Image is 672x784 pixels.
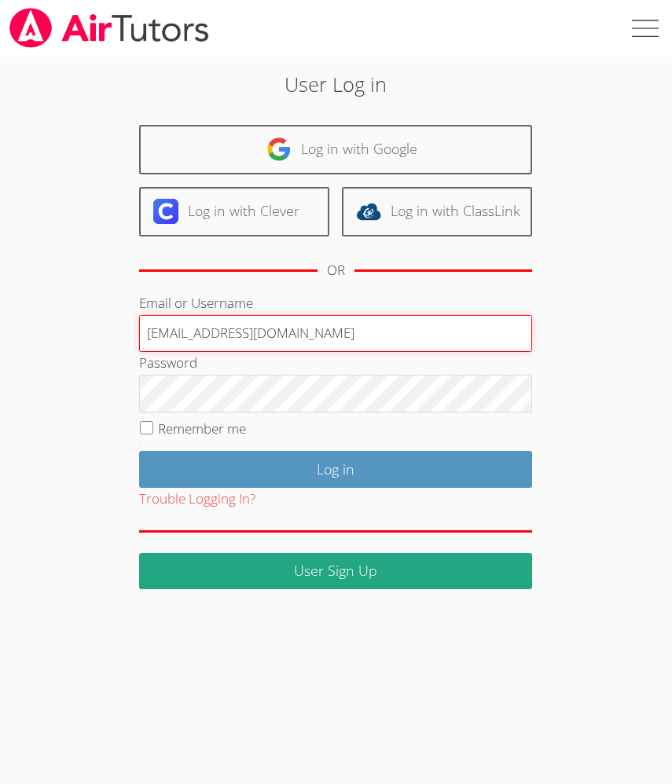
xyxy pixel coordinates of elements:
[139,451,532,488] input: Log in
[139,187,329,236] a: Log in with Clever
[342,187,532,236] a: Log in with ClassLink
[139,294,253,312] label: Email or Username
[139,125,532,174] a: Log in with Google
[94,69,578,99] h2: User Log in
[356,199,381,224] img: classlink-logo-d6bb404cc1216ec64c9a2012d9dc4662098be43eaf13dc465df04b49fa7ab582.svg
[139,354,197,372] label: Password
[8,8,211,48] img: airtutors_banner-c4298cdbf04f3fff15de1276eac7730deb9818008684d7c2e4769d2f7ddbe033.png
[327,259,345,282] div: OR
[266,137,292,162] img: google-logo-50288ca7cdecda66e5e0955fdab243c47b7ad437acaf1139b6f446037453330a.svg
[139,488,255,511] button: Trouble Logging In?
[153,199,178,224] img: clever-logo-6eab21bc6e7a338710f1a6ff85c0baf02591cd810cc4098c63d3a4b26e2feb20.svg
[139,553,532,590] a: User Sign Up
[158,419,246,438] label: Remember me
